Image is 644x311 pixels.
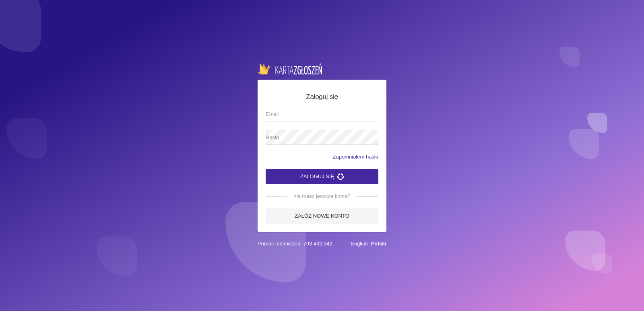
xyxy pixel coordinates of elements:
[266,106,378,122] input: Email
[333,153,378,161] a: Zapomniałem hasła
[266,169,378,184] button: Zaloguj się
[258,63,322,74] img: logo-karta.png
[266,92,378,102] h5: Zaloguj się
[266,130,378,145] input: Hasło
[266,110,370,118] span: Email
[266,208,378,224] a: Załóż nowe konto
[287,192,357,200] span: nie masz jeszcze konta?
[266,134,370,142] span: Hasło
[351,241,368,247] a: English
[371,241,386,247] a: Polski
[258,240,332,248] span: Pomoc techniczna: 793 432 042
